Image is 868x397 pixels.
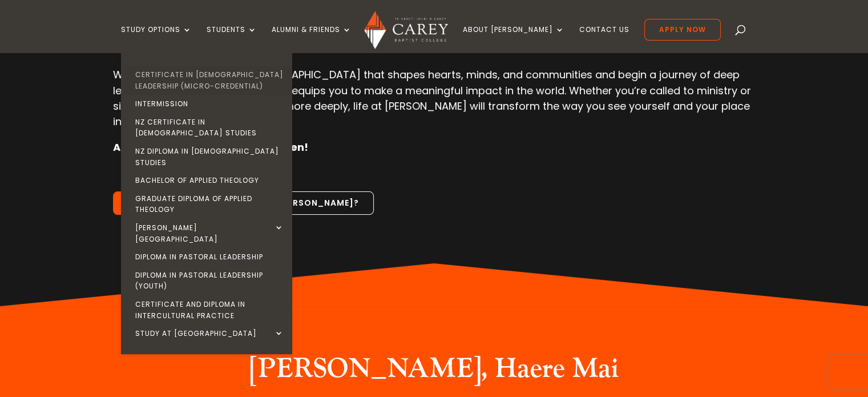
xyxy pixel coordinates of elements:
a: Bachelor of Applied Theology [124,171,295,190]
a: Certificate in [DEMOGRAPHIC_DATA] Leadership (Micro-credential) [124,66,295,95]
a: Graduate Diploma of Applied Theology [124,190,295,219]
a: Study Options [121,26,192,53]
a: Study at [GEOGRAPHIC_DATA] [124,324,295,343]
h2: [PERSON_NAME], Haere Mai [220,352,648,391]
a: Apply Now [644,19,721,41]
a: Students [207,26,257,53]
a: About [PERSON_NAME] [463,26,564,53]
img: Carey Baptist College [364,11,448,49]
a: Alumni & Friends [272,26,352,53]
a: Diploma in Pastoral Leadership [124,248,295,266]
a: Diploma in Pastoral Leadership (Youth) [124,266,295,295]
a: NZ Diploma in [DEMOGRAPHIC_DATA] Studies [124,142,295,171]
a: Intermission [124,95,295,113]
a: NZ Certificate in [DEMOGRAPHIC_DATA] Studies [124,113,295,142]
a: [PERSON_NAME][GEOGRAPHIC_DATA] [124,219,295,248]
strong: Applications for 2026 are now open! [113,140,308,154]
a: Contact Us [579,26,629,53]
p: We invite you to discover [DEMOGRAPHIC_DATA] that shapes hearts, minds, and communities and begin... [113,67,754,139]
a: Apply Now [113,191,195,215]
a: Certificate and Diploma in Intercultural Practice [124,295,295,324]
